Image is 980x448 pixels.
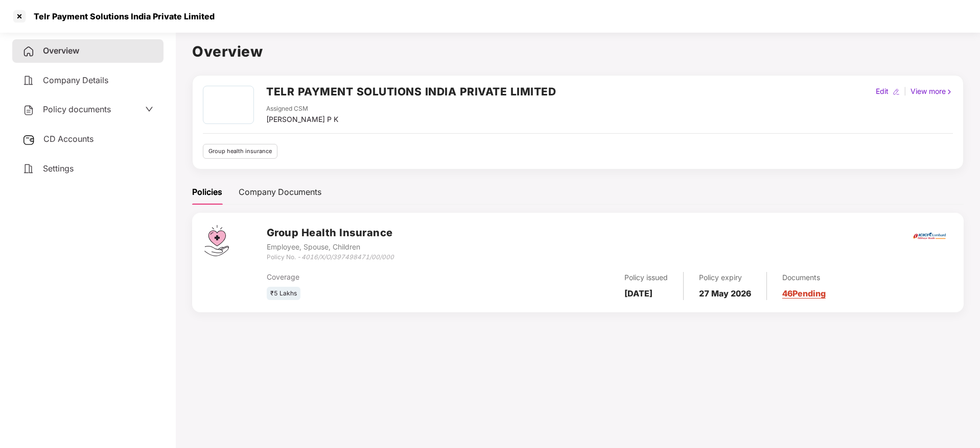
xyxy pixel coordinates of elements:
[192,40,964,63] h1: Overview
[267,271,495,283] div: Coverage
[203,144,277,159] div: Group health insurance
[239,186,321,198] div: Company Documents
[22,104,35,116] img: svg+xml;base64,PHN2ZyB4bWxucz0iaHR0cDovL3d3dy53My5vcmcvMjAwMC9zdmciIHdpZHRoPSIyNCIgaGVpZ2h0PSIyNC...
[267,253,394,262] div: Policy No. -
[22,74,35,87] img: svg+xml;base64,PHN2ZyB4bWxucz0iaHR0cDovL3d3dy53My5vcmcvMjAwMC9zdmciIHdpZHRoPSIyNCIgaGVpZ2h0PSIyNC...
[22,163,35,175] img: svg+xml;base64,PHN2ZyB4bWxucz0iaHR0cDovL3d3dy53My5vcmcvMjAwMC9zdmciIHdpZHRoPSIyNCIgaGVpZ2h0PSIyNC...
[699,272,751,283] div: Policy expiry
[43,45,79,56] span: Overview
[267,287,300,301] div: ₹5 Lakhs
[266,104,338,114] div: Assigned CSM
[22,134,35,146] img: svg+xml;base64,PHN2ZyB3aWR0aD0iMjUiIGhlaWdodD0iMjQiIHZpZXdCb3g9IjAgMCAyNSAyNCIgZmlsbD0ibm9uZSIgeG...
[145,105,153,113] span: down
[266,114,338,125] div: [PERSON_NAME] P K
[204,225,229,256] img: svg+xml;base64,PHN2ZyB4bWxucz0iaHR0cDovL3d3dy53My5vcmcvMjAwMC9zdmciIHdpZHRoPSI0Ny43MTQiIGhlaWdodD...
[28,11,215,21] div: Telr Payment Solutions India Private Limited
[893,88,900,95] img: editIcon
[624,288,652,298] b: [DATE]
[43,163,74,173] span: Settings
[267,225,394,241] h3: Group Health Insurance
[301,253,394,261] i: 4016/X/O/397498471/00/000
[43,104,111,114] span: Policy documents
[874,86,891,97] div: Edit
[699,288,751,298] b: 27 May 2026
[624,272,668,283] div: Policy issued
[908,86,955,97] div: View more
[192,186,222,198] div: Policies
[782,288,826,298] a: 46 Pending
[911,230,948,242] img: icici.png
[946,88,953,95] img: rightIcon
[902,86,908,97] div: |
[266,83,556,100] h2: TELR PAYMENT SOLUTIONS INDIA PRIVATE LIMITED
[43,134,94,144] span: CD Accounts
[782,272,826,283] div: Documents
[43,75,108,85] span: Company Details
[267,241,394,253] div: Employee, Spouse, Children
[22,45,35,58] img: svg+xml;base64,PHN2ZyB4bWxucz0iaHR0cDovL3d3dy53My5vcmcvMjAwMC9zdmciIHdpZHRoPSIyNCIgaGVpZ2h0PSIyNC...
